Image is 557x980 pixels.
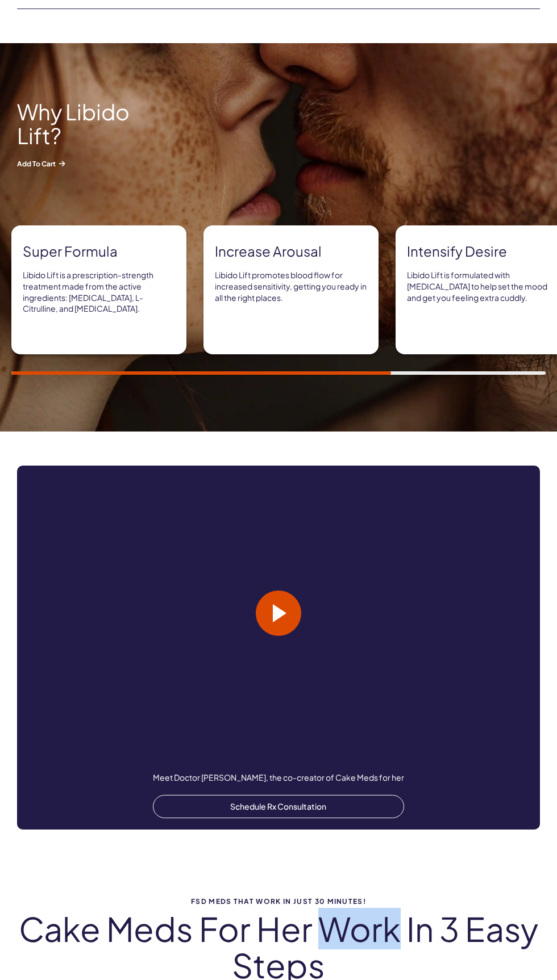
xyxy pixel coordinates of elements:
span: Add to Cart [17,159,153,169]
p: Libido Lift promotes blood flow for increased sensitivity, getting you ready in all the right pla... [215,270,367,303]
strong: Super formula [23,242,175,261]
h2: Why Libido Lift? [17,100,153,148]
p: Libido Lift is a prescription-strength treatment made from the active ingredients: [MEDICAL_DATA]... [23,270,175,314]
span: FSD Meds that work in just 30 minutes! [11,898,546,905]
a: Schedule Rx Consultation [153,795,404,819]
strong: Increase arousal [215,242,367,261]
p: Meet Doctor [PERSON_NAME], the co-creator of Cake Meds for her [153,772,404,784]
